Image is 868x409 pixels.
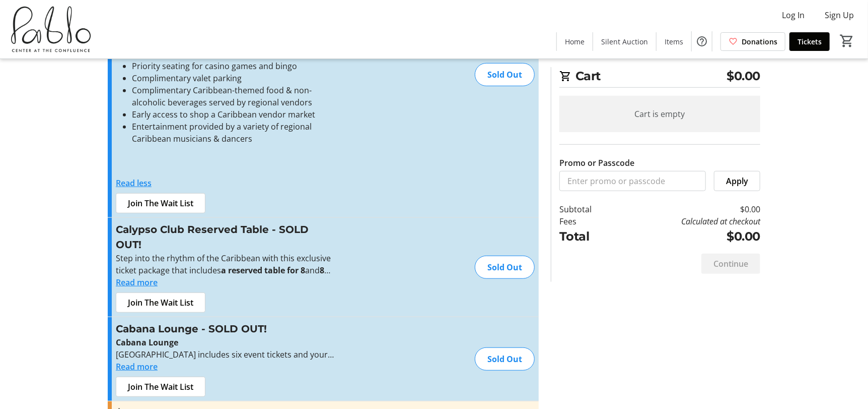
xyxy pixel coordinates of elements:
[657,32,691,51] a: Items
[825,9,854,21] span: Sign Up
[559,203,618,215] td: Subtotal
[116,193,205,213] button: Join The Wait List
[782,9,805,21] span: Log In
[475,347,535,371] div: Sold Out
[475,63,535,86] div: Sold Out
[557,32,593,51] a: Home
[601,36,648,47] span: Silent Auction
[692,31,712,51] button: Help
[475,256,535,279] div: Sold Out
[727,67,761,85] span: $0.00
[128,381,193,393] span: Join The Wait List
[665,36,683,47] span: Items
[116,252,336,276] p: Step into the rhythm of the Caribbean with this exclusive ticket package that includes and —our u...
[618,227,760,246] td: $0.00
[132,108,336,121] li: Early access to shop a Caribbean vendor market
[593,32,656,51] a: Silent Auction
[559,67,760,88] h2: Cart
[559,227,618,246] td: Total
[774,7,813,23] button: Log In
[559,171,706,191] input: Enter promo or passcode
[128,197,193,209] span: Join The Wait List
[789,32,830,51] a: Tickets
[817,7,862,23] button: Sign Up
[132,72,336,84] li: Complimentary valet parking
[559,215,618,227] td: Fees
[116,293,205,313] button: Join The Wait List
[559,96,760,132] div: Cart is empty
[116,177,152,189] button: Read less
[742,36,777,47] span: Donations
[116,222,336,252] h3: Calypso Club Reserved Table - SOLD OUT!
[132,84,336,108] li: Complimentary Caribbean-themed food & non-alcoholic beverages served by regional vendors
[116,276,158,288] button: Read more
[128,297,193,309] span: Join The Wait List
[132,60,336,72] li: Priority seating for casino games and bingo
[726,175,748,187] span: Apply
[798,36,822,47] span: Tickets
[6,4,96,54] img: Pablo Center's Logo
[714,171,760,191] button: Apply
[720,32,785,51] a: Donations
[221,265,305,276] strong: a reserved table for 8
[116,321,336,336] h3: Cabana Lounge - SOLD OUT!
[565,36,585,47] span: Home
[116,377,205,397] button: Join The Wait List
[116,348,336,361] p: [GEOGRAPHIC_DATA] includes six event tickets and your own private cabana-style seating area.
[618,203,760,215] td: $0.00
[116,361,158,373] button: Read more
[838,32,856,50] button: Cart
[618,215,760,227] td: Calculated at checkout
[116,337,178,348] strong: Cabana Lounge
[132,121,336,145] li: Entertainment provided by a variety of regional Caribbean musicians & dancers
[559,157,634,169] label: Promo or Passcode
